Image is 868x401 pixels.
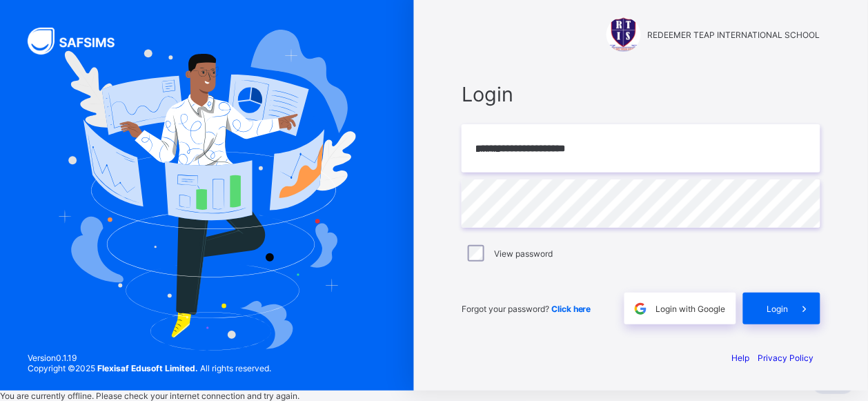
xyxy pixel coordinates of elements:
img: SAFSIMS Logo [28,28,131,55]
span: Version 0.1.19 [28,353,271,363]
label: View password [494,248,553,259]
a: Privacy Policy [758,353,814,363]
a: Help [732,353,750,363]
span: REDEEMER TEAP INTERNATIONAL SCHOOL [648,30,820,40]
span: Forgot your password? [462,304,591,314]
a: Click here [551,304,591,314]
img: Hero Image [58,30,356,351]
strong: Flexisaf Edusoft Limited. [97,363,198,373]
span: Copyright © 2025 All rights reserved. [28,363,271,373]
span: Login with Google [656,304,726,314]
span: Login [462,82,820,106]
span: Login [767,304,789,314]
img: google.396cfc9801f0270233282035f929180a.svg [633,301,649,317]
